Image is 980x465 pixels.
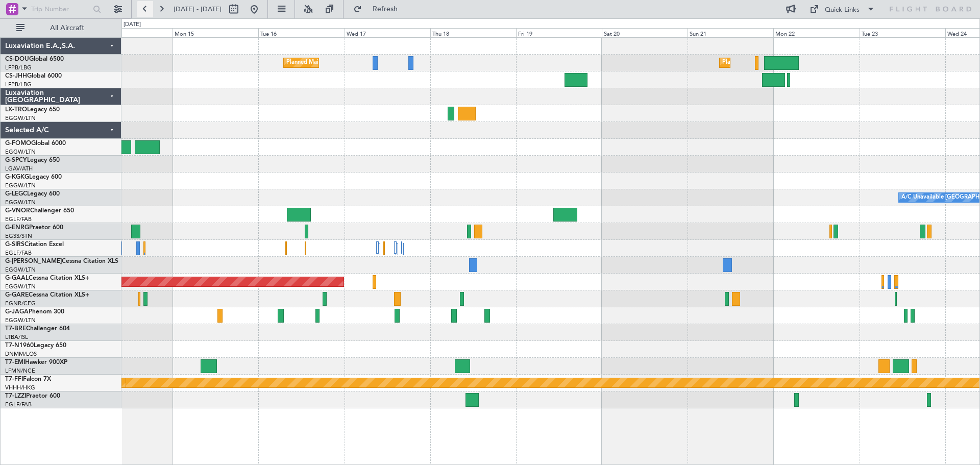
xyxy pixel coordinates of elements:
[124,20,141,29] div: [DATE]
[258,28,344,37] div: Tue 16
[5,283,36,290] a: EGGW/LTN
[27,25,108,32] span: All Aircraft
[5,309,29,315] span: G-JAGA
[5,316,36,324] a: EGGW/LTN
[5,208,74,214] a: G-VNORChallenger 650
[349,1,410,17] button: Refresh
[5,300,36,307] a: EGNR/CEG
[5,140,66,146] a: G-FOMOGlobal 6000
[5,292,29,298] span: G-GARE
[5,258,62,264] span: G-[PERSON_NAME]
[860,28,945,37] div: Tue 23
[516,28,602,37] div: Fri 19
[5,208,30,214] span: G-VNOR
[5,367,35,375] a: LFMN/NCE
[364,6,407,13] span: Refresh
[5,309,64,315] a: G-JAGAPhenom 300
[5,342,34,349] span: T7-N1960
[5,107,60,113] a: LX-TROLegacy 650
[5,376,51,382] a: T7-FFIFalcon 7X
[5,376,23,382] span: T7-FFI
[345,28,430,37] div: Wed 17
[5,107,27,113] span: LX-TRO
[5,81,32,88] a: LFPB/LBG
[5,232,32,240] a: EGSS/STN
[5,174,29,180] span: G-KGKG
[5,275,89,281] a: G-GAALCessna Citation XLS+
[5,359,67,365] a: T7-EMIHawker 900XP
[286,55,447,70] div: Planned Maint [GEOGRAPHIC_DATA] ([GEOGRAPHIC_DATA])
[5,393,26,399] span: T7-LZZI
[87,28,173,37] div: Sun 14
[173,28,258,37] div: Mon 15
[5,73,62,79] a: CS-JHHGlobal 6000
[5,157,60,163] a: G-SPCYLegacy 650
[5,148,36,156] a: EGGW/LTN
[804,1,880,17] button: Quick Links
[5,140,31,146] span: G-FOMO
[5,393,60,399] a: T7-LZZIPraetor 600
[5,266,36,274] a: EGGW/LTN
[5,384,35,391] a: VHHH/HKG
[602,28,688,37] div: Sat 20
[31,2,90,17] input: Trip Number
[5,258,118,264] a: G-[PERSON_NAME]Cessna Citation XLS
[688,28,773,37] div: Sun 21
[5,249,32,257] a: EGLF/FAB
[5,73,27,79] span: CS-JHH
[5,241,24,248] span: G-SIRS
[5,199,36,206] a: EGGW/LTN
[5,326,26,332] span: T7-BRE
[5,114,36,122] a: EGGW/LTN
[5,225,29,231] span: G-ENRG
[5,275,29,281] span: G-GAAL
[5,342,66,349] a: T7-N1960Legacy 650
[5,64,32,71] a: LFPB/LBG
[5,56,64,62] a: CS-DOUGlobal 6500
[5,215,32,223] a: EGLF/FAB
[5,174,62,180] a: G-KGKGLegacy 600
[5,401,32,408] a: EGLF/FAB
[722,55,883,70] div: Planned Maint [GEOGRAPHIC_DATA] ([GEOGRAPHIC_DATA])
[11,20,111,36] button: All Aircraft
[430,28,516,37] div: Thu 18
[5,165,33,173] a: LGAV/ATH
[5,350,37,358] a: DNMM/LOS
[174,5,222,14] span: [DATE] - [DATE]
[5,157,27,163] span: G-SPCY
[5,191,60,197] a: G-LEGCLegacy 600
[5,182,36,189] a: EGGW/LTN
[5,292,89,298] a: G-GARECessna Citation XLS+
[5,359,25,365] span: T7-EMI
[5,225,63,231] a: G-ENRGPraetor 600
[773,28,859,37] div: Mon 22
[5,56,29,62] span: CS-DOU
[5,333,28,341] a: LTBA/ISL
[5,326,70,332] a: T7-BREChallenger 604
[825,5,860,15] div: Quick Links
[5,241,64,248] a: G-SIRSCitation Excel
[5,191,27,197] span: G-LEGC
